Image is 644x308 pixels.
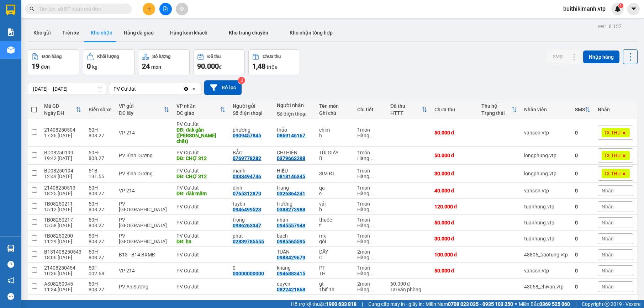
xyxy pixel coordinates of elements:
span: triệu [266,64,278,70]
th: Toggle SortBy [173,100,229,119]
div: PT [319,265,350,271]
div: Ghi chú [319,110,350,116]
div: 0 [575,153,591,158]
span: 19 [32,62,39,70]
div: PV Cư Jút [176,150,226,155]
div: 51B-191.55 [89,168,112,179]
div: 0 [575,236,591,241]
div: ĐC lấy [119,110,164,116]
div: gt [319,281,350,287]
div: 0769778282 [233,155,261,161]
img: logo-vxr [6,5,15,15]
div: 0988429679 [277,255,305,260]
button: Kho gửi [28,24,57,41]
div: mạnh [233,168,270,174]
span: aim [179,6,184,11]
span: 90.000 [197,62,219,70]
span: Nhãn [602,204,614,209]
div: Hàng thông thường [357,223,383,228]
span: TX THU [604,152,621,159]
span: Hàng kèm khách [170,30,207,36]
span: Cung cấp máy in - giấy in: [368,300,424,308]
div: Ngày ĐH [44,110,76,116]
strong: 1900 633 818 [326,301,357,307]
button: Kho nhận [85,24,118,41]
span: | [362,300,363,308]
div: DĐ: CHỢ 312 [176,155,226,161]
div: khang [277,265,312,271]
div: DĐ: đăk gần (ko bao chết) [176,127,226,144]
div: 19:42 [DATE] [44,155,81,161]
input: Select a date range. [28,83,106,95]
div: gói [319,239,350,244]
div: PV Cư Jút [176,121,226,127]
div: B [319,155,350,161]
div: 0326864241 [277,191,305,196]
div: PV Cư Jút [176,204,226,209]
div: 1 món [357,201,383,207]
span: | [575,300,576,308]
div: 50.000 đ [434,268,474,274]
div: HTTT [390,110,422,116]
div: 00000000000 [233,271,264,276]
button: caret-down [627,3,640,15]
div: 0 [575,252,591,257]
span: ... [369,287,374,292]
div: 50.000 đ [434,130,474,136]
div: DĐ: đăk mâm [176,191,226,196]
div: Số điện thoại [233,110,270,116]
span: ... [369,207,374,212]
div: AS08250045 [44,281,81,287]
div: 1 món [357,265,383,271]
div: Số điện thoại [277,111,312,117]
div: 15:12 [DATE] [44,207,81,212]
button: Đơn hàng19đơn [28,49,79,75]
div: 11:29 [DATE] [44,239,81,244]
div: 18:06 [DATE] [44,255,81,260]
div: 18:25 [DATE] [44,191,81,196]
div: PV Cư Jút [176,185,226,191]
strong: 0369 525 060 [539,301,570,307]
div: 0869146167 [277,133,305,138]
div: h [319,133,350,138]
span: caret-down [630,6,637,12]
span: 0 [87,62,91,70]
div: Trạng thái [481,110,511,116]
div: PV Cư Jút [176,233,226,239]
div: 60.000 đ [390,281,427,287]
div: 0388273988 [277,207,305,212]
img: warehouse-icon [7,245,15,252]
div: chim [319,127,350,133]
div: tuanhung.vtp [524,236,568,241]
div: 40.000 đ [434,188,474,193]
div: Hàng thông thường [357,271,383,276]
span: message [7,293,14,300]
div: 0986263347 [233,223,261,228]
span: file-add [163,6,168,11]
sup: 3 [238,77,245,84]
div: PV Cư Jút [176,220,226,225]
div: 0 [575,284,591,290]
button: Đã thu90.000đ [193,49,245,75]
div: 48806_baotung.vtp [524,252,568,257]
div: vanson.vtp [524,188,568,193]
span: ... [369,271,374,276]
div: 50H-808.27 [89,150,112,161]
button: Hàng đã giao [118,24,159,41]
div: Chưa thu [263,54,281,59]
div: BD08250199 [44,150,81,155]
div: ĐC giao [176,110,220,116]
div: 0 [233,265,270,271]
img: icon-new-feature [614,6,621,12]
div: PV Cư Jút [176,268,226,274]
div: trang [277,185,312,191]
div: SIM ĐT [319,171,350,176]
button: Chưa thu1,48 triệu [248,49,300,75]
div: 50H-808.27 [89,185,112,196]
div: TB08250200 [44,233,81,239]
div: 0822421868 [277,287,305,292]
div: 0946883415 [277,271,305,276]
div: vải [319,201,350,207]
div: vanson.vtp [524,268,568,274]
div: Tại văn phòng [390,287,427,292]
